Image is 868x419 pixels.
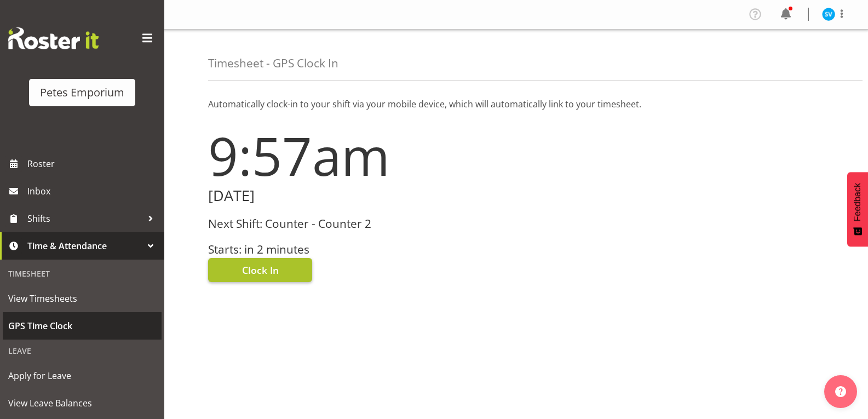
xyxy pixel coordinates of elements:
[208,97,824,111] p: Automatically clock-in to your shift via your mobile device, which will automatically link to you...
[208,217,510,230] h3: Next Shift: Counter - Counter 2
[3,262,162,285] div: Timesheet
[847,172,868,246] button: Feedback - Show survey
[40,84,124,101] div: Petes Emporium
[27,183,159,199] span: Inbox
[853,183,863,221] span: Feedback
[3,362,162,389] a: Apply for Leave
[8,368,156,384] span: Apply for Leave
[208,57,338,70] h4: Timesheet - GPS Clock In
[208,243,510,256] h3: Starts: in 2 minutes
[3,312,162,340] a: GPS Time Clock
[242,263,279,277] span: Clock In
[835,386,846,397] img: help-xxl-2.png
[27,238,142,254] span: Time & Attendance
[8,27,99,49] img: Rosterit website logo
[27,156,159,172] span: Roster
[208,126,510,185] h1: 9:57am
[3,389,162,417] a: View Leave Balances
[8,318,156,334] span: GPS Time Clock
[208,258,312,282] button: Clock In
[27,210,142,227] span: Shifts
[822,8,835,21] img: sasha-vandervalk6911.jpg
[3,285,162,312] a: View Timesheets
[8,395,156,411] span: View Leave Balances
[208,187,510,204] h2: [DATE]
[8,290,156,307] span: View Timesheets
[3,340,162,362] div: Leave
